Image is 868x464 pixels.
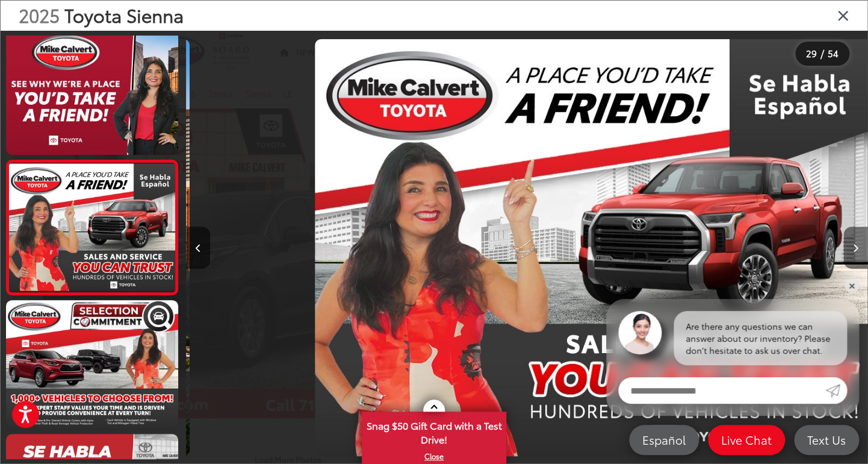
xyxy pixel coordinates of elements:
[19,2,60,28] span: 2025
[618,311,662,354] img: Agent profile photo
[715,432,778,447] span: Live Chat
[4,24,180,156] img: 2025 Toyota Sienna LE
[794,425,859,455] a: Text Us
[825,377,847,404] a: Submit
[636,432,692,447] span: Español
[806,46,817,60] span: 29
[618,377,825,404] input: Enter your message
[708,425,785,455] a: Live Chat
[186,227,210,269] button: Previous image
[4,298,180,430] img: 2025 Toyota Sienna LE
[843,227,867,269] button: Next image
[64,2,184,28] span: Toyota Sienna
[7,164,177,291] img: 2025 Toyota Sienna LE
[828,46,839,60] span: 54
[674,311,847,365] div: Are there any questions we can answer about our inventory? Please don't hesitate to ask us over c...
[801,432,852,447] span: Text Us
[819,49,825,58] span: /
[837,7,849,23] i: Close gallery
[363,413,505,450] span: Snag $50 Gift Card with a Test Drive!
[629,425,699,455] a: Español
